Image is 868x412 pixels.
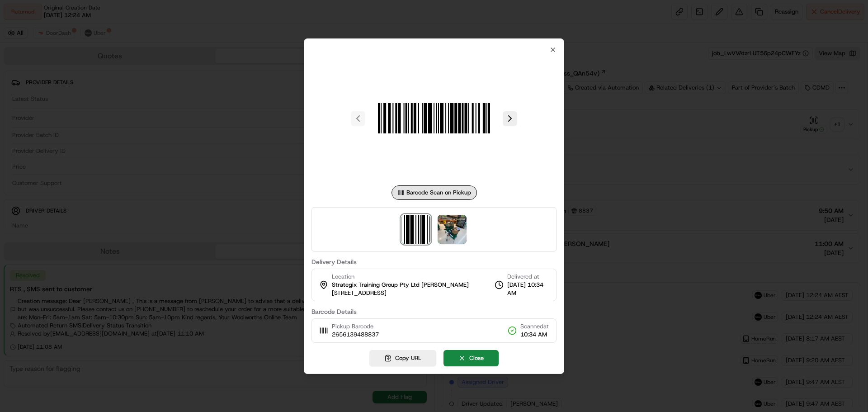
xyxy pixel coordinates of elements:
[154,89,165,100] button: Start new chat
[9,36,165,51] p: Welcome 👋
[520,331,549,339] span: 10:34 AM
[73,128,149,144] a: 💻API Documentation
[520,322,549,331] span: Scanned at
[311,259,557,265] label: Delivery Details
[332,273,354,281] span: Location
[18,131,69,140] span: Knowledge Base
[9,9,27,27] img: Nash
[31,86,148,95] div: Start new chat
[369,53,499,184] img: barcode_scan_on_pickup image
[76,132,84,139] div: 💻
[24,58,149,68] input: Clear
[9,86,25,103] img: 1736555255976-a54dd68f-1ca7-489b-9aae-adbdc363a1c4
[392,185,477,200] div: Barcode Scan on Pickup
[5,128,73,144] a: 📗Knowledge Base
[507,281,549,297] span: [DATE] 10:34 AM
[401,215,430,244] img: barcode_scan_on_pickup image
[90,153,109,160] span: Pylon
[332,331,379,339] span: 2656139488837
[443,350,499,366] button: Close
[332,281,469,289] span: Strategix Training Group Pty Ltd [PERSON_NAME]
[9,132,16,139] div: 📗
[332,289,387,297] span: [STREET_ADDRESS]
[31,95,114,103] div: We're available if you need us!
[507,273,549,281] span: Delivered at
[332,322,379,331] span: Pickup Barcode
[369,350,436,366] button: Copy URL
[438,215,467,244] img: photo_proof_of_delivery image
[85,131,145,140] span: API Documentation
[311,308,557,315] label: Barcode Details
[64,153,109,160] a: Powered byPylon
